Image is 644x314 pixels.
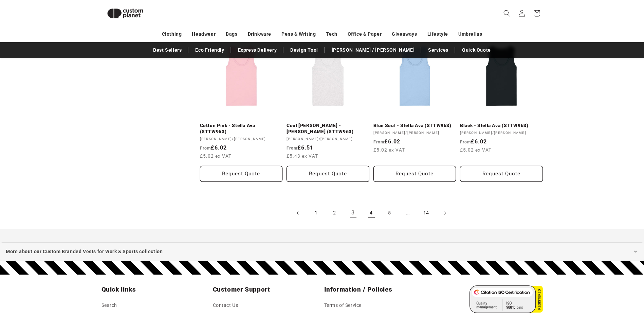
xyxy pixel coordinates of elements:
[392,28,417,40] a: Giveaways
[460,123,543,129] a: Black - Stella Ava (STTW963)
[200,123,283,135] a: Cotton Pink - Stella Ava (STTW963)
[458,28,482,40] a: Umbrellas
[326,28,337,40] a: Tech
[346,206,361,221] a: Page 3
[102,3,149,24] img: Custom Planet
[499,6,514,21] summary: Search
[309,206,324,221] a: Page 1
[281,28,316,40] a: Pens & Writing
[291,206,306,221] a: Previous page
[213,301,238,311] a: Contact Us
[200,206,543,221] nav: Pagination
[328,44,418,56] a: [PERSON_NAME] / [PERSON_NAME]
[324,301,362,311] a: Terms of Service
[192,44,227,56] a: Eco Friendly
[6,247,163,256] span: More about our Custom Branded Vests for Work & Sports collection
[102,301,117,311] a: Search
[235,44,280,56] a: Express Delivery
[327,206,342,221] a: Page 2
[437,206,452,221] a: Next page
[192,28,216,40] a: Headwear
[162,28,182,40] a: Clothing
[287,123,369,135] a: Cool [PERSON_NAME] - [PERSON_NAME] (STTW963)
[213,285,320,294] h2: Customer Support
[150,44,185,56] a: Best Sellers
[364,206,379,221] a: Page 4
[287,166,369,182] button: Request Quote
[248,28,271,40] a: Drinkware
[287,44,321,56] a: Design Tool
[200,166,283,182] button: Request Quote
[531,241,644,314] iframe: Chat Widget
[419,206,434,221] a: Page 14
[427,28,448,40] a: Lifestyle
[459,44,494,56] a: Quick Quote
[324,285,431,294] h2: Information / Policies
[373,166,456,182] button: Request Quote
[373,123,456,129] a: Blue Soul - Stella Ava (STTW963)
[401,206,416,221] span: …
[425,44,452,56] a: Services
[382,206,397,221] a: Page 5
[102,285,209,294] h2: Quick links
[348,28,382,40] a: Office & Paper
[460,166,543,182] button: Request Quote
[226,28,237,40] a: Bags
